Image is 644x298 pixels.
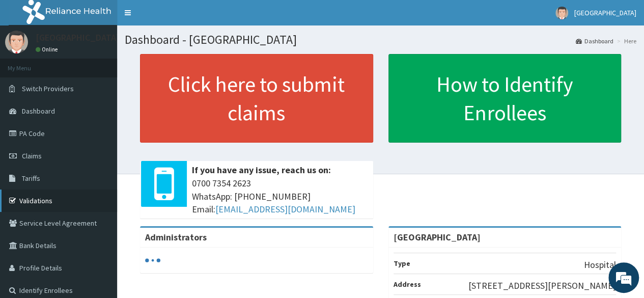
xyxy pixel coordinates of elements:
[22,106,55,116] span: Dashboard
[19,51,41,76] img: d_794563401_company_1708531726252_794563401
[5,194,194,229] textarea: Type your message and hit 'Enter'
[53,57,171,70] div: Chat with us now
[468,279,616,292] p: [STREET_ADDRESS][PERSON_NAME]
[145,253,160,268] svg: audio-loading
[22,174,40,183] span: Tariffs
[36,33,120,42] p: [GEOGRAPHIC_DATA]
[22,151,42,160] span: Claims
[192,164,331,176] b: If you have any issue, reach us on:
[145,231,207,243] b: Administrators
[394,280,421,289] b: Address
[584,258,616,272] p: Hospital
[22,84,74,93] span: Switch Providers
[192,177,368,216] span: 0700 7354 2623 WhatsApp: [PHONE_NUMBER] Email:
[614,37,636,45] li: Here
[125,33,636,46] h1: Dashboard - [GEOGRAPHIC_DATA]
[140,54,373,143] a: Click here to submit claims
[167,5,191,30] div: Minimize live chat window
[5,31,28,53] img: User Image
[574,8,636,17] span: [GEOGRAPHIC_DATA]
[394,231,481,243] strong: [GEOGRAPHIC_DATA]
[394,259,410,268] b: Type
[59,86,141,189] span: We're online!
[576,37,613,45] a: Dashboard
[215,203,355,215] a: [EMAIL_ADDRESS][DOMAIN_NAME]
[36,46,60,53] a: Online
[388,54,622,143] a: How to Identify Enrollees
[555,7,568,19] img: User Image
